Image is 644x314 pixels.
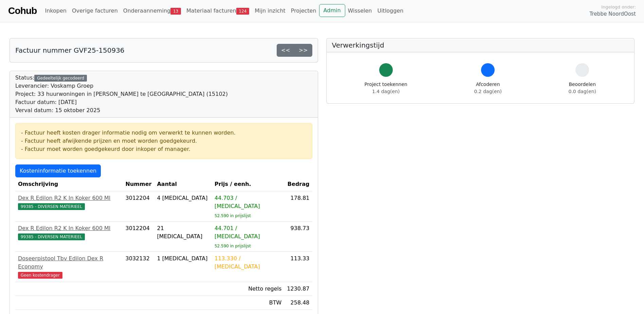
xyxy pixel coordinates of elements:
[15,98,228,106] div: Factuur datum: [DATE]
[18,255,120,271] div: Doseerpistool Tbv Edilon Dex R Economy
[42,4,69,18] a: Inkopen
[601,4,636,10] span: Ingelogd onder:
[372,89,400,94] span: 1.4 dag(en)
[294,44,312,57] a: >>
[332,41,629,49] h5: Verwerkingstijd
[474,81,502,95] div: Afcoderen
[15,46,125,54] h5: Factuur nummer GVF25-150936
[215,244,251,248] sub: 52.590 in prijslijst
[157,255,209,263] div: 1 [MEDICAL_DATA]
[123,222,154,252] td: 3012204
[157,224,209,241] div: 21 [MEDICAL_DATA]
[284,296,312,310] td: 258.48
[123,252,154,282] td: 3032132
[215,224,281,241] div: 44.701 / [MEDICAL_DATA]
[18,224,120,241] a: Dex R Edilon R2 K In Koker 600 Ml99385 - DIVERSEN MATERIEEL
[284,282,312,296] td: 1230.87
[15,177,123,191] th: Omschrijving
[319,4,345,17] a: Admin
[15,74,228,115] div: Status:
[277,44,295,57] a: <<
[212,177,284,191] th: Prijs / eenh.
[184,4,252,18] a: Materiaal facturen124
[18,194,120,202] div: Dex R Edilon R2 K In Koker 600 Ml
[21,129,307,137] div: - Factuur heeft kosten drager informatie nodig om verwerkt te kunnen worden.
[15,90,228,98] div: Project: 33 huurwoningen in [PERSON_NAME] te [GEOGRAPHIC_DATA] (15102)
[365,81,407,95] div: Project toekennen
[21,145,307,153] div: - Factuur moet worden goedgekeurd door inkoper of manager.
[121,4,184,18] a: Onderaanneming13
[18,203,85,210] span: 99385 - DIVERSEN MATERIEEL
[215,255,281,271] div: 113.330 / [MEDICAL_DATA]
[123,191,154,222] td: 3012204
[284,252,312,282] td: 113.33
[345,4,375,18] a: Wisselen
[212,282,284,296] td: Netto regels
[157,194,209,202] div: 4 [MEDICAL_DATA]
[569,81,596,95] div: Beoordelen
[569,89,596,94] span: 0.0 dag(en)
[212,296,284,310] td: BTW
[252,4,288,18] a: Mijn inzicht
[284,177,312,191] th: Bedrag
[170,8,181,15] span: 13
[154,177,212,191] th: Aantal
[374,4,406,18] a: Uitloggen
[474,89,502,94] span: 0.2 dag(en)
[15,82,228,90] div: Leverancier: Voskamp Groep
[21,137,307,145] div: - Factuur heeft afwijkende prijzen en moet worden goedgekeurd.
[236,8,250,15] span: 124
[18,194,120,210] a: Dex R Edilon R2 K In Koker 600 Ml99385 - DIVERSEN MATERIEEL
[18,233,85,240] span: 99385 - DIVERSEN MATERIEEL
[215,213,251,218] sub: 52.590 in prijslijst
[34,75,87,82] div: Gedeeltelijk gecodeerd
[18,255,120,279] a: Doseerpistool Tbv Edilon Dex R EconomyGeen kostendrager
[18,272,62,279] span: Geen kostendrager
[123,177,154,191] th: Nummer
[590,10,636,18] span: Trebbe NoordOost
[15,106,228,115] div: Verval datum: 15 oktober 2025
[288,4,319,18] a: Projecten
[15,164,101,177] a: Kosteninformatie toekennen
[284,222,312,252] td: 938.73
[18,224,120,232] div: Dex R Edilon R2 K In Koker 600 Ml
[8,3,37,19] a: Cohub
[284,191,312,222] td: 178.81
[215,194,281,210] div: 44.703 / [MEDICAL_DATA]
[69,4,121,18] a: Overige facturen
